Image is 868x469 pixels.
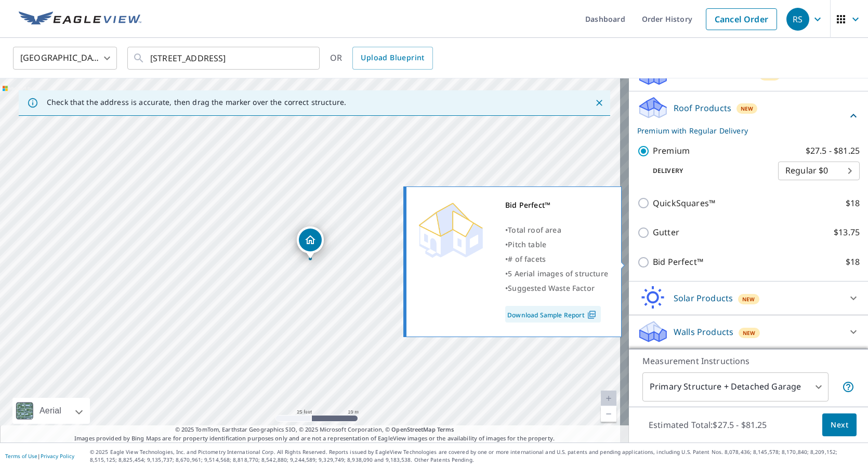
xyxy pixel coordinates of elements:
[505,266,608,281] div: •
[505,237,608,252] div: •
[778,156,860,185] div: Regular $0
[653,144,690,157] p: Premium
[786,8,809,31] div: RS
[601,406,616,422] a: Current Level 20, Zoom Out
[637,125,847,136] p: Premium with Regular Delivery
[175,425,454,434] span: © 2025 TomTom, Earthstar Geographics SIO, © 2025 Microsoft Corporation, ©
[653,226,679,239] p: Gutter
[352,47,432,70] a: Upload Blueprint
[742,295,755,303] span: New
[150,44,298,73] input: Search by address or latitude-longitude
[90,448,863,464] p: © 2025 Eagle View Technologies, Inc. and Pictometry International Corp. All Rights Reserved. Repo...
[706,8,777,30] a: Cancel Order
[297,226,324,259] div: Dropped pin, building 1, Residential property, 195 E 5540 S Ogden, UT 84405
[505,306,601,323] a: Download Sample Report
[834,226,860,239] p: $13.75
[19,11,141,27] img: EV Logo
[741,104,754,113] span: New
[806,144,860,157] p: $27.5 - $81.25
[640,413,775,436] p: Estimated Total: $27.5 - $81.25
[508,269,608,278] span: 5 Aerial images of structure
[637,286,860,311] div: Solar ProductsNew
[846,256,860,269] p: $18
[831,419,848,432] span: Next
[653,256,703,269] p: Bid Perfect™
[593,96,606,110] button: Close
[508,225,561,235] span: Total roof area
[822,413,857,437] button: Next
[505,252,608,266] div: •
[842,381,854,393] span: Your report will include the primary structure and a detached garage if one exists.
[637,319,860,344] div: Walls ProductsNew
[414,198,487,260] img: Premium
[41,452,74,460] a: Privacy Policy
[12,398,90,424] div: Aerial
[330,47,433,70] div: OR
[846,197,860,210] p: $18
[674,326,733,338] p: Walls Products
[13,44,117,73] div: [GEOGRAPHIC_DATA]
[391,425,435,433] a: OpenStreetMap
[508,239,546,249] span: Pitch table
[5,452,37,460] a: Terms of Use
[437,425,454,433] a: Terms
[642,372,828,401] div: Primary Structure + Detached Garage
[674,102,731,114] p: Roof Products
[508,283,595,293] span: Suggested Waste Factor
[637,166,778,176] p: Delivery
[585,310,599,319] img: Pdf Icon
[47,98,346,107] p: Check that the address is accurate, then drag the marker over the correct structure.
[508,254,546,264] span: # of facets
[36,398,64,424] div: Aerial
[637,96,860,136] div: Roof ProductsNewPremium with Regular Delivery
[361,51,424,64] span: Upload Blueprint
[505,223,608,237] div: •
[642,355,854,367] p: Measurement Instructions
[743,329,756,337] span: New
[601,391,616,406] a: Current Level 20, Zoom In Disabled
[505,281,608,296] div: •
[653,197,715,210] p: QuickSquares™
[505,198,608,212] div: Bid Perfect™
[5,453,74,459] p: |
[674,292,733,304] p: Solar Products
